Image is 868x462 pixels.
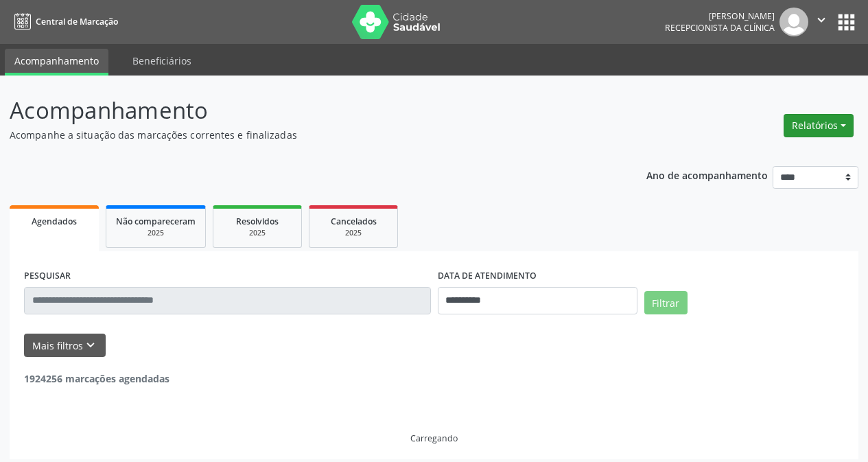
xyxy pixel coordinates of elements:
[36,16,118,27] span: Central de Marcação
[665,22,775,34] span: Recepcionista da clínica
[24,372,169,385] strong: 1924256 marcações agendadas
[834,10,858,34] button: apps
[123,49,201,73] a: Beneficiários
[779,8,808,36] img: img
[410,432,458,444] div: Carregando
[116,228,196,238] div: 2025
[331,216,377,227] span: Cancelados
[646,166,768,183] p: Ano de acompanhamento
[5,49,108,76] a: Acompanhamento
[319,228,388,238] div: 2025
[438,266,537,287] label: DATA DE ATENDIMENTO
[10,93,604,128] p: Acompanhamento
[10,128,604,142] p: Acompanhe a situação das marcações correntes e finalizadas
[665,10,775,22] div: [PERSON_NAME]
[24,266,71,287] label: PESQUISAR
[24,334,106,358] button: Mais filtroskeyboard_arrow_down
[83,338,98,353] i: keyboard_arrow_down
[32,216,77,227] span: Agendados
[644,291,688,314] button: Filtrar
[784,114,854,137] button: Relatórios
[116,216,196,227] span: Não compareceram
[814,12,829,27] i: 
[236,216,279,227] span: Resolvidos
[10,10,118,33] a: Central de Marcação
[223,228,292,238] div: 2025
[808,8,834,36] button: 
